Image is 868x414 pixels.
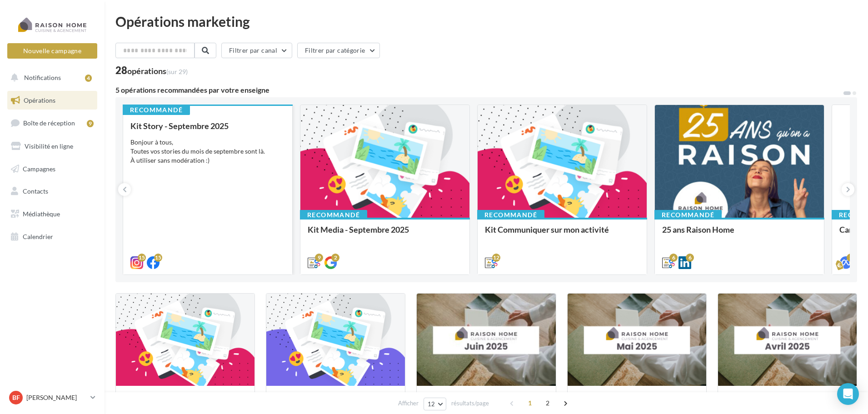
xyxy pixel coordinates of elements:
[23,210,60,218] span: Médiathèque
[166,68,188,75] span: (sur 29)
[669,254,678,262] div: 6
[23,119,75,127] span: Boîte de réception
[25,142,73,150] span: Visibilité en ligne
[300,210,367,220] div: Recommandé
[837,383,859,405] div: Open Intercom Messenger
[115,65,188,75] div: 28
[5,91,99,110] a: Opérations
[315,254,323,262] div: 9
[847,254,855,262] div: 3
[523,396,537,410] span: 1
[5,160,99,179] a: Campagnes
[485,225,639,243] div: Kit Communiquer sur mon activité
[115,86,843,94] div: 5 opérations recommandées par votre enseigne
[5,205,99,224] a: Médiathèque
[5,68,95,87] button: Notifications 4
[492,254,500,262] div: 12
[7,389,97,406] a: BF [PERSON_NAME]
[87,120,94,127] div: 9
[297,43,380,58] button: Filtrer par catégorie
[662,225,817,243] div: 25 ans Raison Home
[130,121,285,130] div: Kit Story - Septembre 2025
[5,227,99,246] a: Calendrier
[477,210,544,220] div: Recommandé
[85,75,92,82] div: 4
[654,210,722,220] div: Recommandé
[130,138,285,165] div: Bonjour à tous, Toutes vos stories du mois de septembre sont là. À utiliser sans modération :)
[24,74,61,81] span: Notifications
[5,182,99,201] a: Contacts
[308,225,462,243] div: Kit Media - Septembre 2025
[115,15,857,28] div: Opérations marketing
[23,233,53,240] span: Calendrier
[331,254,339,262] div: 2
[138,254,146,262] div: 15
[428,400,435,408] span: 12
[23,187,48,195] span: Contacts
[26,393,87,402] p: [PERSON_NAME]
[12,393,20,402] span: BF
[154,254,162,262] div: 15
[7,43,97,59] button: Nouvelle campagne
[686,254,694,262] div: 6
[24,96,55,104] span: Opérations
[424,398,447,410] button: 12
[451,399,489,408] span: résultats/page
[23,165,55,172] span: Campagnes
[398,399,419,408] span: Afficher
[5,137,99,156] a: Visibilité en ligne
[127,67,188,75] div: opérations
[540,396,555,410] span: 2
[5,113,99,133] a: Boîte de réception9
[221,43,292,58] button: Filtrer par canal
[123,105,190,115] div: Recommandé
